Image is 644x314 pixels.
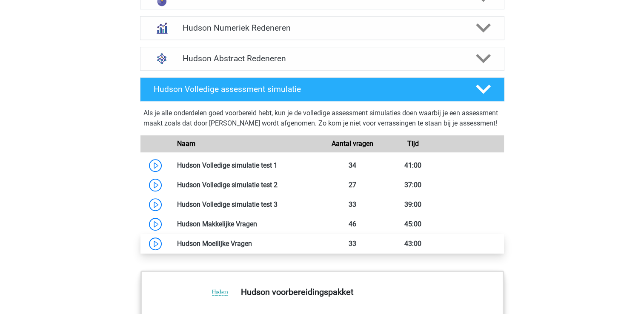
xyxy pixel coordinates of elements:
div: Hudson Makkelijke Vragen [171,219,322,229]
a: numeriek redeneren Hudson Numeriek Redeneren [137,16,508,40]
div: Hudson Moeilijke Vragen [171,239,322,249]
h4: Hudson Abstract Redeneren [183,54,461,63]
div: Naam [171,139,322,149]
img: numeriek redeneren [151,17,173,39]
h4: Hudson Numeriek Redeneren [183,23,461,33]
div: Hudson Volledige simulatie test 2 [171,180,322,190]
div: Hudson Volledige simulatie test 1 [171,160,322,171]
div: Hudson Volledige simulatie test 3 [171,200,322,210]
div: Als je alle onderdelen goed voorbereid hebt, kun je de volledige assessment simulaties doen waarb... [143,108,501,132]
div: Aantal vragen [322,139,382,149]
h4: Hudson Volledige assessment simulatie [154,84,462,94]
a: Hudson Volledige assessment simulatie [137,77,508,101]
div: Tijd [383,139,443,149]
a: abstract redeneren Hudson Abstract Redeneren [137,47,508,71]
img: abstract redeneren [151,48,173,70]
